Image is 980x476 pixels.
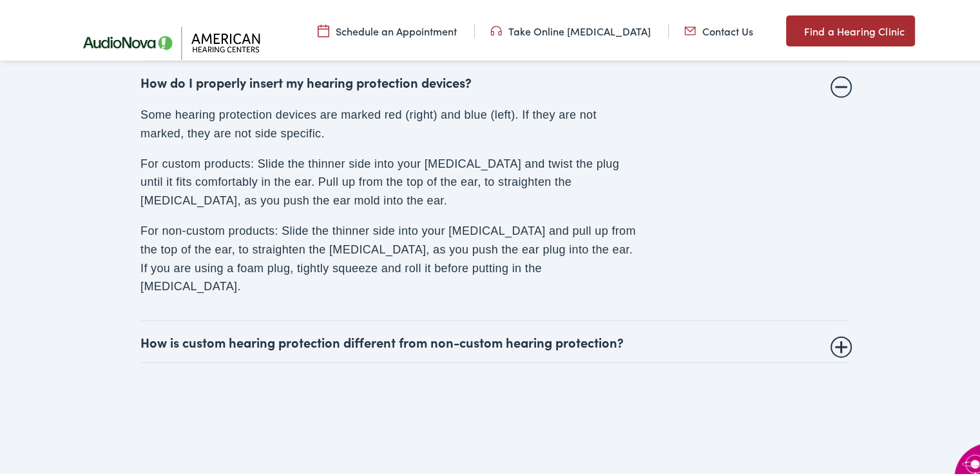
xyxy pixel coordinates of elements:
[786,13,915,44] a: Find a Hearing Clinic
[684,21,753,35] a: Contact Us
[318,21,329,35] img: utility icon
[140,219,637,293] p: For non-custom products: Slide the thinner side into your [MEDICAL_DATA] and pull up from the top...
[786,21,798,36] img: utility icon
[490,21,502,35] img: utility icon
[140,103,637,141] p: Some hearing protection devices are marked red (right) and blue (left). If they are not marked, t...
[684,21,696,35] img: utility icon
[490,21,651,35] a: Take Online [MEDICAL_DATA]
[140,332,849,347] summary: How is custom hearing protection different from non-custom hearing protection?
[318,21,457,35] a: Schedule an Appointment
[140,72,849,87] summary: How do I properly insert my hearing protection devices?
[140,152,637,208] p: For custom products: Slide the thinner side into your [MEDICAL_DATA] and twist the plug until it ...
